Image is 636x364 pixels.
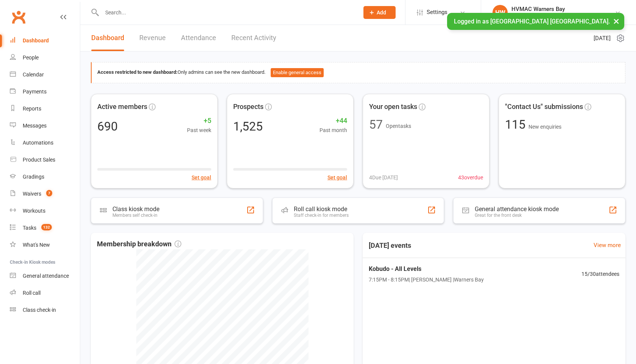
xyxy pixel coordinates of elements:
[493,5,508,20] div: HW
[511,6,615,12] div: HVMAC Warners Bay
[10,302,80,319] a: Class kiosk mode
[41,224,52,230] span: 132
[23,307,56,313] div: Class check-in
[505,101,583,112] span: "Contact Us" submissions
[10,66,80,83] a: Calendar
[187,115,211,126] span: +5
[10,134,80,151] a: Automations
[363,6,396,19] button: Add
[100,7,354,18] input: Search...
[46,190,52,196] span: 7
[23,242,50,248] div: What's New
[10,268,80,285] a: General attendance kiosk mode
[91,25,124,51] a: Dashboard
[139,25,166,51] a: Revenue
[23,89,47,95] div: Payments
[9,8,28,26] a: Clubworx
[327,173,347,182] button: Set goal
[23,191,41,197] div: Waivers
[23,290,41,296] div: Roll call
[10,32,80,49] a: Dashboard
[192,173,211,182] button: Set goal
[23,225,36,231] div: Tasks
[187,126,211,134] span: Past week
[10,168,80,185] a: Gradings
[10,49,80,66] a: People
[97,69,178,75] strong: Access restricted to new dashboard:
[181,25,216,51] a: Attendance
[23,54,39,61] div: People
[97,120,118,132] div: 690
[23,157,55,163] div: Product Sales
[475,213,559,218] div: Great for the front desk
[23,123,47,129] div: Messages
[377,9,386,16] span: Add
[97,68,619,77] div: Only admins can see the new dashboard.
[23,208,45,214] div: Workouts
[112,205,159,213] div: Class kiosk mode
[609,13,623,29] button: ×
[10,117,80,134] a: Messages
[427,4,447,21] span: Settings
[594,34,611,43] span: [DATE]
[10,202,80,219] a: Workouts
[97,101,147,112] span: Active members
[10,219,80,236] a: Tasks 132
[505,117,528,132] span: 115
[23,72,44,78] div: Calendar
[475,205,559,213] div: General attendance kiosk mode
[369,118,383,131] div: 57
[23,37,49,44] div: Dashboard
[10,83,80,100] a: Payments
[363,239,417,252] h3: [DATE] events
[386,123,411,129] span: Open tasks
[231,25,276,51] a: Recent Activity
[581,270,619,278] span: 15 / 30 attendees
[10,100,80,117] a: Reports
[320,126,347,134] span: Past month
[10,185,80,202] a: Waivers 7
[97,239,181,250] span: Membership breakdown
[369,264,484,274] span: Kobudo - All Levels
[458,173,483,182] span: 43 overdue
[369,101,417,112] span: Your open tasks
[10,285,80,302] a: Roll call
[320,115,347,126] span: +44
[23,273,69,279] div: General attendance
[233,101,263,112] span: Prospects
[10,151,80,168] a: Product Sales
[23,140,53,146] div: Automations
[594,241,621,250] a: View more
[511,12,615,19] div: [GEOGRAPHIC_DATA] [GEOGRAPHIC_DATA]
[112,213,159,218] div: Members self check-in
[23,174,44,180] div: Gradings
[294,205,349,213] div: Roll call kiosk mode
[528,124,561,130] span: New enquiries
[23,106,41,112] div: Reports
[10,236,80,254] a: What's New
[271,68,324,77] button: Enable general access
[294,213,349,218] div: Staff check-in for members
[369,173,398,182] span: 4 Due [DATE]
[454,18,610,25] span: Logged in as [GEOGRAPHIC_DATA] [GEOGRAPHIC_DATA].
[233,120,263,132] div: 1,525
[369,275,484,284] span: 7:15PM - 8:15PM | [PERSON_NAME] | Warners Bay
